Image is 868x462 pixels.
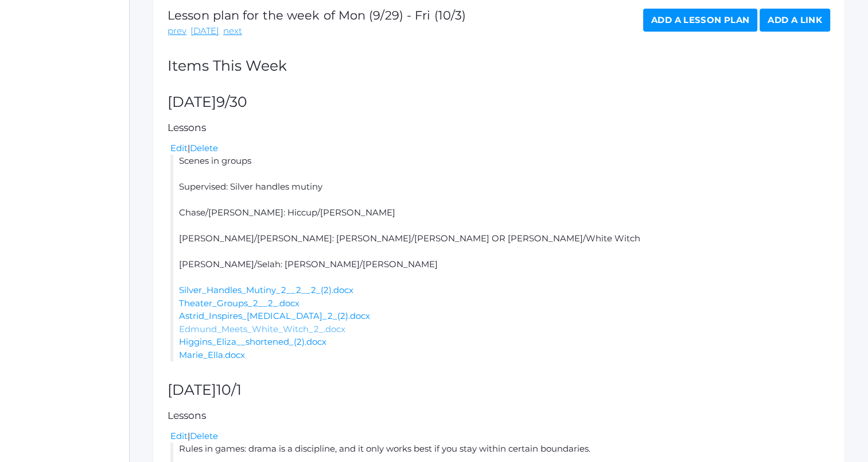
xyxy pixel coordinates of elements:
[216,93,247,110] span: 9/30
[179,349,245,360] a: Marie_Ella.docx
[190,430,218,441] a: Delete
[216,381,242,398] span: 10/1
[170,155,830,361] li: Scenes in groups Supervised: Silver handles mutiny Chase/[PERSON_NAME]: Hiccup/[PERSON_NAME] [PER...
[643,9,757,32] a: Add a Lesson Plan
[760,9,830,32] a: Add a Link
[170,430,188,441] a: Edit
[170,143,188,153] a: Edit
[179,310,370,321] a: Astrid_Inspires_[MEDICAL_DATA]_2_(2).docx
[179,336,326,347] a: Higgins_Eliza__shortened_(2).docx
[168,410,830,421] h5: Lessons
[168,9,466,22] h1: Lesson plan for the week of Mon (9/29) - Fri (10/3)
[223,25,242,38] a: next
[168,25,186,38] a: prev
[168,122,830,133] h5: Lessons
[190,143,218,153] a: Delete
[168,382,830,398] h2: [DATE]
[179,298,299,309] a: Theater_Groups_2__2_.docx
[168,58,830,74] h2: Items This Week
[170,142,830,155] div: |
[179,324,345,334] a: Edmund_Meets_White_Witch_2_.docx
[179,284,353,295] a: Silver_Handles_Mutiny_2__2__2_(2).docx
[190,25,219,38] a: [DATE]
[170,430,830,443] div: |
[168,94,830,110] h2: [DATE]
